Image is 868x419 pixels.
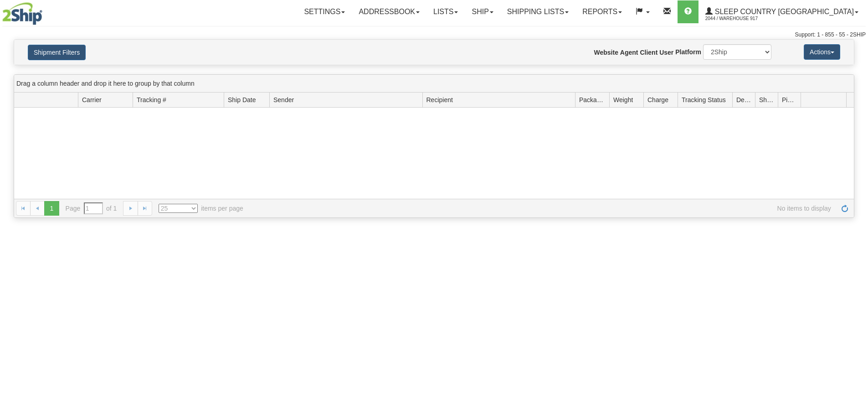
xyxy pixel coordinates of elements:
[228,95,256,104] span: Ship Date
[640,48,657,57] label: Client
[426,95,453,104] span: Recipient
[699,0,865,23] a: Sleep Country [GEOGRAPHIC_DATA] 2044 / Warehouse 917
[297,0,352,23] a: Settings
[647,95,668,104] span: Charge
[82,95,102,104] span: Carrier
[837,201,852,216] a: Refresh
[659,48,673,57] label: User
[682,95,726,104] span: Tracking Status
[705,14,774,23] span: 2044 / Warehouse 917
[620,48,638,57] label: Agent
[500,0,575,23] a: Shipping lists
[28,45,86,60] button: Shipment Filters
[736,95,751,104] span: Delivery Status
[256,204,831,213] span: No items to display
[66,202,117,214] span: Page of 1
[579,95,606,104] span: Packages
[804,44,840,60] button: Actions
[352,0,426,23] a: Addressbook
[713,8,854,16] span: Sleep Country [GEOGRAPHIC_DATA]
[44,201,59,216] span: 1
[465,0,500,23] a: Ship
[2,2,42,25] img: logo2044.jpg
[613,95,633,104] span: Weight
[782,95,797,104] span: Pickup Status
[2,31,866,39] div: Support: 1 - 855 - 55 - 2SHIP
[759,95,774,104] span: Shipment Issues
[594,48,618,57] label: Website
[273,95,294,104] span: Sender
[426,0,465,23] a: Lists
[14,75,854,93] div: grid grouping header
[675,47,701,57] label: Platform
[575,0,629,23] a: Reports
[159,204,243,213] span: items per page
[137,95,166,104] span: Tracking #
